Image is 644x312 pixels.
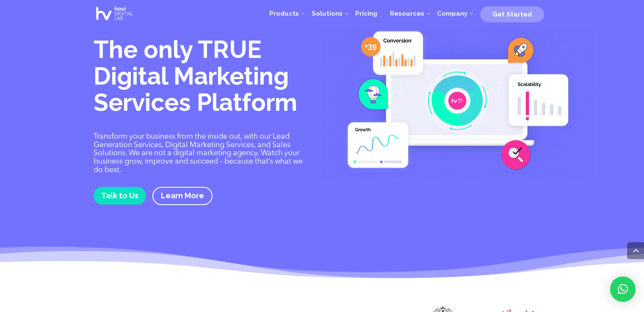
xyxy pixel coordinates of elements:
span: Solutions [312,10,343,17]
img: Digital Marketing Services [321,25,594,178]
span: Products [269,10,299,17]
a: Learn More [152,187,213,205]
a: Solutions [305,1,349,26]
a: Talk to Us [94,187,146,204]
p: Transform your business from the inside out, with our Lead Generation Services, Digital Marketing... [94,133,310,175]
a: Resources [384,1,431,26]
a: Company [431,1,474,26]
a: Pricing [349,1,384,26]
span: Company [437,10,467,17]
span: Resources [390,10,424,17]
h1: The only TRUE Digital Marketing Services Platform [94,36,310,120]
span: Pricing [355,10,377,17]
a: Products [263,1,305,26]
span: Get Started [492,11,532,18]
a: Get Started [480,7,544,20]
